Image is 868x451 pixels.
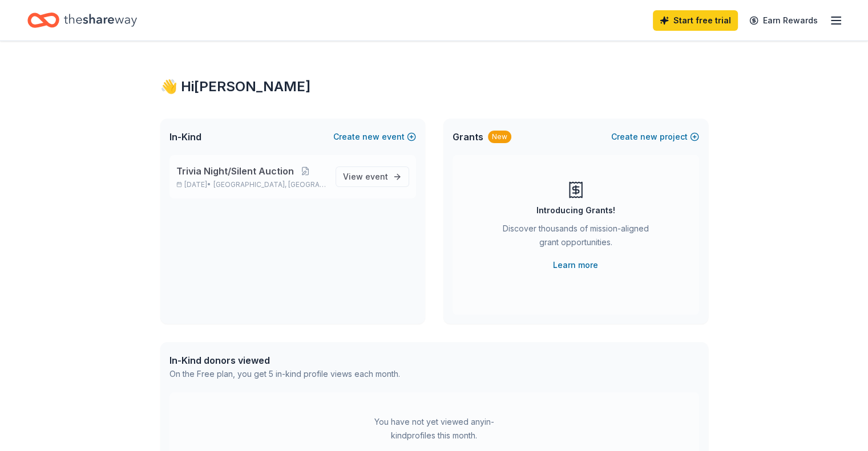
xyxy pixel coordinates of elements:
[498,222,653,254] div: Discover thousands of mission-aligned grant opportunities.
[362,130,380,144] span: new
[160,78,708,96] div: 👋 Hi [PERSON_NAME]
[336,166,409,187] a: View event
[213,180,326,189] span: [GEOGRAPHIC_DATA], [GEOGRAPHIC_DATA]
[653,10,738,31] a: Start free trial
[453,130,483,144] span: Grants
[365,172,388,181] span: event
[176,164,294,178] span: Trivia Night/Silent Auction
[27,7,137,34] a: Home
[169,354,400,367] div: In-Kind donors viewed
[611,130,699,144] button: Createnewproject
[536,204,615,217] div: Introducing Grants!
[176,180,326,189] p: [DATE] •
[169,367,400,381] div: On the Free plan, you get 5 in-kind profile views each month.
[363,415,506,442] div: You have not yet viewed any in-kind profiles this month.
[333,130,416,144] button: Createnewevent
[169,130,201,144] span: In-Kind
[343,170,388,184] span: View
[640,130,657,144] span: new
[742,10,825,31] a: Earn Rewards
[488,131,511,143] div: New
[553,258,598,272] a: Learn more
